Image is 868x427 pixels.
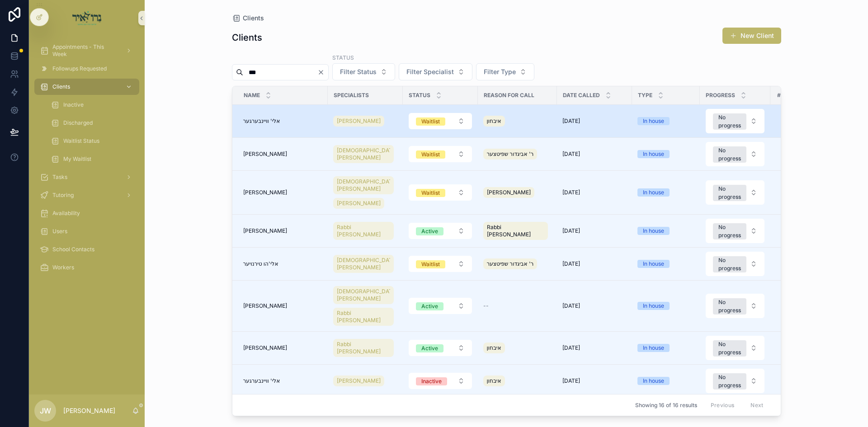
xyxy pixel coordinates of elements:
a: 1 [771,344,841,352]
a: Select Button [408,255,472,272]
a: Select Button [705,335,765,361]
span: Clients [243,14,264,23]
a: [PERSON_NAME] [333,375,384,386]
span: אלי'הו טירנויער [243,260,278,267]
span: Progress [706,92,735,99]
span: Date Called [563,92,600,99]
a: [DEMOGRAPHIC_DATA] [PERSON_NAME][PERSON_NAME] [333,174,397,211]
a: School Contacts [34,241,139,258]
a: [PERSON_NAME] [333,198,384,209]
span: [PERSON_NAME] [487,189,531,196]
button: Select Button [706,336,764,360]
a: [PERSON_NAME] [243,227,322,235]
span: ר' אביגדור שפיטצער [487,260,534,267]
div: Waitlist [421,189,440,197]
span: School Contacts [52,246,94,253]
span: Reason for Call [484,92,534,99]
a: 1 [771,150,841,158]
a: Select Button [408,372,472,389]
span: [DATE] [562,117,580,125]
a: Workers [34,259,139,276]
a: [DEMOGRAPHIC_DATA] [PERSON_NAME] [333,145,394,163]
a: Rabbi [PERSON_NAME] [333,222,394,240]
a: [PERSON_NAME] [243,302,322,310]
a: My Waitlist [45,151,139,167]
span: [DEMOGRAPHIC_DATA] [PERSON_NAME] [337,147,390,161]
a: Tasks [34,169,139,185]
a: [PERSON_NAME] [243,150,322,158]
span: איבחון [487,344,501,352]
a: [PERSON_NAME] [333,114,397,128]
span: Followups Requested [52,65,107,72]
a: In house [637,117,694,125]
a: [PERSON_NAME] [333,116,384,127]
a: In house [637,302,694,310]
button: Select Button [706,109,764,133]
div: No progress [718,298,741,314]
a: -- [483,302,552,310]
span: [PERSON_NAME] [337,200,381,207]
a: Rabbi [PERSON_NAME] [333,308,394,326]
button: Select Button [706,142,764,166]
a: Rabbi [PERSON_NAME] [483,220,552,242]
a: 0 [771,260,841,267]
span: [PERSON_NAME] [337,377,381,385]
a: Rabbi [PERSON_NAME] [333,339,394,357]
a: [DATE] [562,117,627,125]
div: In house [643,117,664,125]
span: Rabbi [PERSON_NAME] [337,224,390,238]
span: JW [40,405,51,416]
span: Filter Type [484,67,516,76]
a: Followups Requested [34,61,139,77]
span: 0 [771,189,841,196]
a: Availability [34,205,139,221]
div: In house [643,344,664,352]
span: Showing 16 of 16 results [635,402,697,409]
a: ר' אביגדור שפיטצער [483,257,552,271]
div: Waitlist [421,150,440,159]
a: איבחון [483,374,552,388]
a: In house [637,150,694,158]
a: Select Button [705,180,765,205]
span: 1 [771,117,841,125]
a: [DATE] [562,260,627,267]
a: Users [34,223,139,239]
a: Select Button [705,251,765,277]
h1: Clients [232,31,262,44]
button: New Client [722,28,781,44]
a: Select Button [705,218,765,244]
div: Active [421,302,438,310]
button: Select Button [409,184,472,201]
div: Active [421,227,438,235]
a: [DATE] [562,150,627,158]
button: Select Button [409,146,472,162]
div: In house [643,302,664,310]
span: My Waitlist [63,155,91,163]
a: [DATE] [562,189,627,196]
a: Select Button [408,113,472,130]
span: Waitlist Status [63,137,99,145]
a: אלי' וויינבערגער [243,377,322,385]
button: Select Button [706,294,764,318]
a: Select Button [408,297,472,314]
button: Select Button [706,252,764,276]
span: Tutoring [52,192,74,199]
span: Workers [52,264,74,271]
label: Status [332,53,354,61]
button: Select Button [399,63,472,80]
span: Users [52,228,67,235]
a: [PERSON_NAME] [243,344,322,352]
span: [DEMOGRAPHIC_DATA] [PERSON_NAME] [337,257,390,271]
a: 9 [771,302,841,310]
div: scrollable content [29,36,145,287]
span: [DATE] [562,377,580,385]
a: אלי' וויינבערגער [243,117,322,125]
div: In house [643,188,664,197]
a: 0 [771,377,841,385]
span: Name [244,92,260,99]
a: In house [637,227,694,235]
